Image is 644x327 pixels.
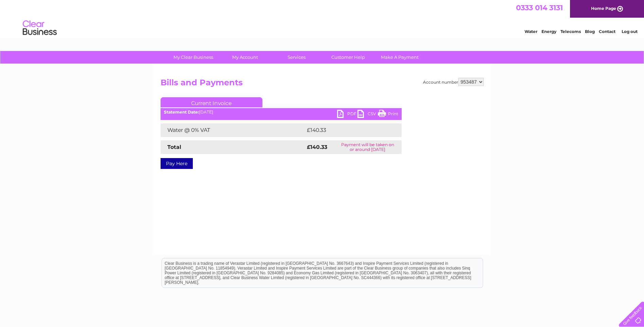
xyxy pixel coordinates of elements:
a: PDF [337,110,357,120]
b: Statement Date: [164,109,199,115]
td: Payment will be taken on or around [DATE] [334,140,402,154]
strong: Total [167,144,181,150]
strong: £140.33 [307,144,327,150]
a: 0333 014 3131 [516,3,563,12]
a: My Account [217,51,273,64]
a: CSV [357,110,378,120]
td: Water @ 0% VAT [161,123,305,137]
a: Print [378,110,398,120]
img: logo.png [22,18,57,38]
a: My Clear Business [165,51,221,64]
a: Services [269,51,325,64]
a: Customer Help [320,51,376,64]
a: Telecoms [560,29,581,34]
a: Make A Payment [372,51,428,64]
td: £140.33 [305,123,389,137]
a: Contact [599,29,615,34]
a: Log out [622,29,638,34]
div: [DATE] [161,110,402,115]
a: Current Invoice [161,97,262,107]
div: Account number [423,78,484,86]
a: Pay Here [161,158,193,169]
a: Energy [541,29,556,34]
a: Blog [585,29,595,34]
a: Water [525,29,537,34]
h2: Bills and Payments [161,78,484,91]
div: Clear Business is a trading name of Verastar Limited (registered in [GEOGRAPHIC_DATA] No. 3667643... [162,4,483,33]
